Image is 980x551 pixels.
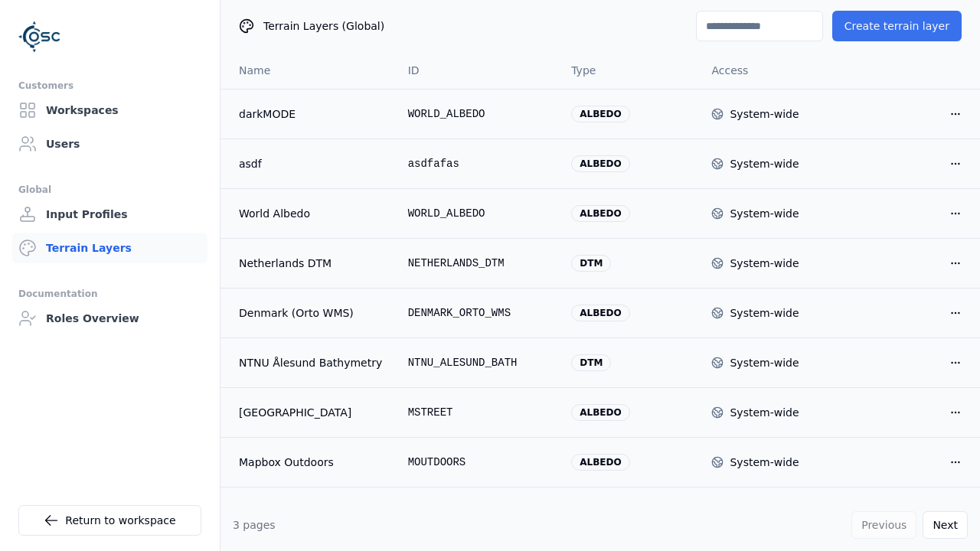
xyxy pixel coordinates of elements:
[730,405,799,420] div: System-wide
[408,355,547,370] div: NTNU_ALESUND_BATH
[263,18,384,34] span: Terrain Layers (Global)
[12,129,207,159] a: Users
[18,15,61,58] img: Logo
[239,156,384,171] a: asdf
[18,505,201,536] a: Return to workspace
[239,206,384,221] a: World Albedo
[730,106,799,122] div: System-wide
[923,511,968,539] button: Next
[571,305,629,321] div: albedo
[12,95,207,126] a: Workspaces
[408,206,547,221] div: WORLD_ALBEDO
[12,199,207,230] a: Input Profiles
[571,205,629,222] div: albedo
[408,106,547,122] div: WORLD_ALBEDO
[18,181,201,199] div: Global
[408,405,547,420] div: MSTREET
[408,305,547,321] div: DENMARK_ORTO_WMS
[730,355,799,370] div: System-wide
[12,303,207,334] a: Roles Overview
[730,305,799,321] div: System-wide
[730,206,799,221] div: System-wide
[832,11,962,41] button: Create terrain layer
[18,285,201,303] div: Documentation
[571,155,629,172] div: albedo
[239,256,384,271] a: Netherlands DTM
[699,52,839,89] th: Access
[239,455,384,470] a: Mapbox Outdoors
[239,405,384,420] a: [GEOGRAPHIC_DATA]
[12,233,207,263] a: Terrain Layers
[730,156,799,171] div: System-wide
[408,455,547,470] div: MOUTDOORS
[559,52,699,89] th: Type
[18,77,201,95] div: Customers
[730,455,799,470] div: System-wide
[396,52,560,89] th: ID
[571,255,611,272] div: dtm
[571,454,629,471] div: albedo
[408,156,547,171] div: asdfafas
[233,519,276,531] span: 3 pages
[730,256,799,271] div: System-wide
[220,52,396,89] th: Name
[571,404,629,421] div: albedo
[239,106,384,122] a: darkMODE
[571,106,629,122] div: albedo
[571,354,611,371] div: dtm
[239,305,384,321] a: Denmark (Orto WMS)
[408,256,547,271] div: NETHERLANDS_DTM
[239,355,384,370] a: NTNU Ålesund Bathymetry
